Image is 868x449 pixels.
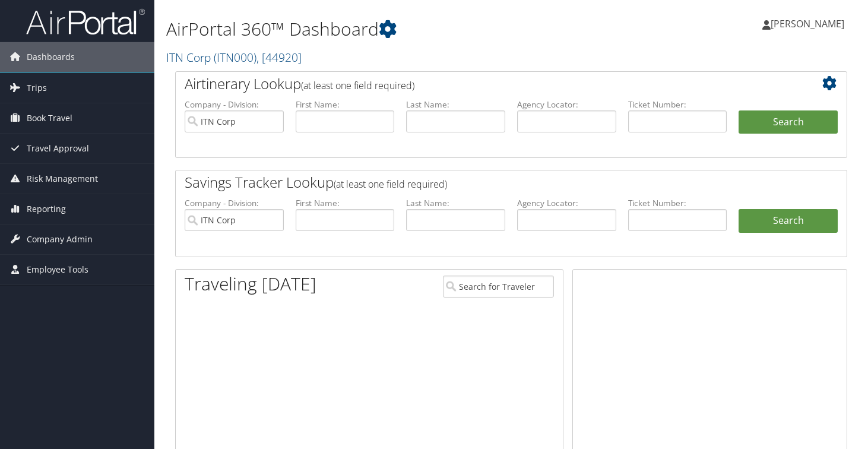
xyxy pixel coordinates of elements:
[27,164,98,194] span: Risk Management
[406,197,505,209] label: Last Name:
[185,197,284,209] label: Company - Division:
[334,178,447,191] span: (at least one field required)
[301,79,414,92] span: (at least one field required)
[739,110,838,134] button: Search
[443,276,554,298] input: Search for Traveler
[185,172,782,192] h2: Savings Tracker Lookup
[27,73,47,103] span: Trips
[628,99,727,110] label: Ticket Number:
[185,74,782,94] h2: Airtinerary Lookup
[27,224,93,254] span: Company Admin
[214,49,256,65] span: ( ITN000 )
[27,42,75,72] span: Dashboards
[166,49,302,65] a: ITN Corp
[628,197,727,209] label: Ticket Number:
[27,103,72,133] span: Book Travel
[406,99,505,110] label: Last Name:
[185,271,316,296] h1: Traveling [DATE]
[185,209,284,231] input: search accounts
[26,8,145,36] img: airportal-logo.png
[739,209,838,233] a: Search
[256,49,302,65] span: , [ 44920 ]
[517,99,616,110] label: Agency Locator:
[27,255,88,284] span: Employee Tools
[771,17,844,30] span: [PERSON_NAME]
[185,99,284,110] label: Company - Division:
[296,99,395,110] label: First Name:
[762,6,856,42] a: [PERSON_NAME]
[517,197,616,209] label: Agency Locator:
[166,17,626,42] h1: AirPortal 360™ Dashboard
[27,134,89,163] span: Travel Approval
[27,194,66,224] span: Reporting
[296,197,395,209] label: First Name:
